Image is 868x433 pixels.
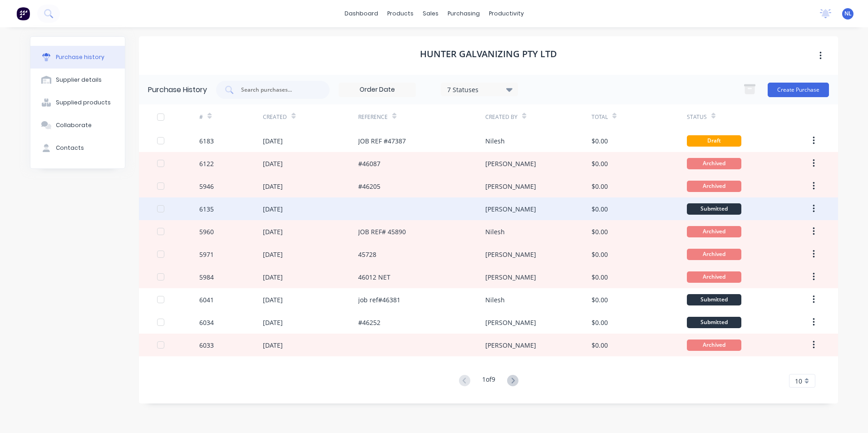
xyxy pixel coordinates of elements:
[263,204,283,214] div: [DATE]
[687,158,741,169] div: Archived
[358,227,406,236] div: JOB REF# 45890
[592,250,608,259] div: $0.00
[592,182,608,191] div: $0.00
[263,250,283,259] div: [DATE]
[30,91,125,114] button: Supplied products
[592,227,608,236] div: $0.00
[263,159,283,168] div: [DATE]
[358,136,406,146] div: JOB REF #47387
[687,226,741,237] div: Archived
[358,295,400,305] div: job ref#46381
[420,49,557,59] h1: Hunter Galvanizing Pty Ltd
[592,295,608,305] div: $0.00
[30,69,125,91] button: Supplier details
[485,340,536,350] div: [PERSON_NAME]
[340,7,383,20] a: dashboard
[263,340,283,350] div: [DATE]
[687,340,741,351] div: Archived
[358,272,390,282] div: 46012 NET
[485,159,536,168] div: [PERSON_NAME]
[56,53,104,61] div: Purchase history
[484,7,528,20] div: productivity
[485,182,536,191] div: [PERSON_NAME]
[592,136,608,146] div: $0.00
[263,113,287,121] div: Created
[447,84,512,94] div: 7 Statuses
[687,271,741,283] div: Archived
[687,249,741,260] div: Archived
[358,318,380,327] div: #46252
[358,182,380,191] div: #46205
[485,272,536,282] div: [PERSON_NAME]
[199,318,214,327] div: 6034
[592,113,608,121] div: Total
[56,98,111,107] div: Supplied products
[592,204,608,214] div: $0.00
[358,159,380,168] div: #46087
[383,7,418,20] div: products
[263,136,283,146] div: [DATE]
[263,227,283,236] div: [DATE]
[795,376,802,386] span: 10
[263,272,283,282] div: [DATE]
[443,7,484,20] div: purchasing
[592,272,608,282] div: $0.00
[199,340,214,350] div: 6033
[687,135,741,147] div: Draft
[687,317,741,328] div: Submitted
[199,159,214,168] div: 6122
[199,272,214,282] div: 5984
[30,114,125,137] button: Collaborate
[56,121,92,129] div: Collaborate
[199,227,214,236] div: 5960
[485,204,536,214] div: [PERSON_NAME]
[30,137,125,159] button: Contacts
[485,250,536,259] div: [PERSON_NAME]
[199,182,214,191] div: 5946
[687,294,741,305] div: Submitted
[56,144,84,152] div: Contacts
[592,159,608,168] div: $0.00
[485,295,505,305] div: Nilesh
[768,83,829,97] button: Create Purchase
[485,113,518,121] div: Created By
[485,136,505,146] div: Nilesh
[482,374,495,388] div: 1 of 9
[592,340,608,350] div: $0.00
[592,318,608,327] div: $0.00
[358,250,376,259] div: 45728
[199,204,214,214] div: 6135
[844,10,852,18] span: NL
[358,113,388,121] div: Reference
[263,182,283,191] div: [DATE]
[485,318,536,327] div: [PERSON_NAME]
[687,203,741,215] div: Submitted
[339,83,415,97] input: Order Date
[687,113,707,121] div: Status
[199,295,214,305] div: 6041
[263,318,283,327] div: [DATE]
[240,85,316,94] input: Search purchases...
[56,76,102,84] div: Supplier details
[687,181,741,192] div: Archived
[485,227,505,236] div: Nilesh
[418,7,443,20] div: sales
[16,7,30,20] img: Factory
[199,250,214,259] div: 5971
[263,295,283,305] div: [DATE]
[199,113,203,121] div: #
[30,46,125,69] button: Purchase history
[148,84,207,95] div: Purchase History
[199,136,214,146] div: 6183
